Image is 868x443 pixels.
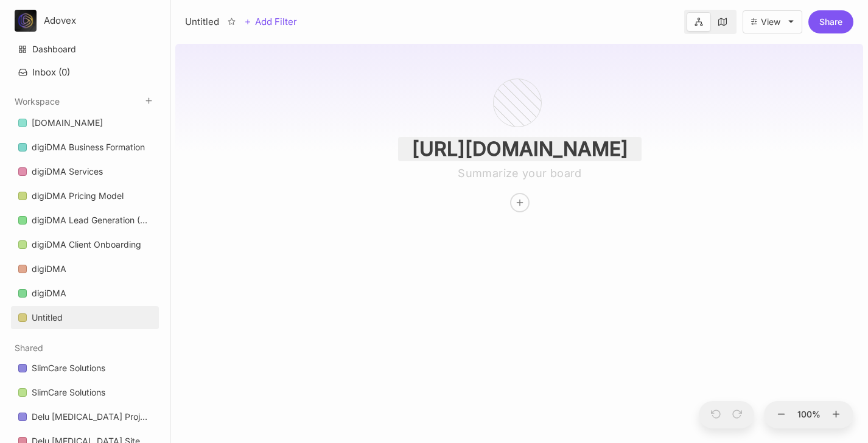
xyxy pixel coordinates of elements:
[11,405,159,428] a: Delu [MEDICAL_DATA] Project Management
[11,381,159,404] a: SlimCare Solutions
[15,10,155,32] button: Adovex
[32,262,66,276] div: digiDMA
[761,17,780,27] div: View
[794,401,824,429] button: 100%
[11,136,159,159] a: digiDMA Business Formation
[251,15,297,29] span: Add Filter
[32,189,124,203] div: digiDMA Pricing Model
[11,108,159,334] div: Workspace
[11,136,159,159] div: digiDMA Business Formation
[11,257,159,281] a: digiDMA
[244,15,297,29] button: Add Filter
[32,410,152,424] div: Delu [MEDICAL_DATA] Project Management
[11,357,159,380] a: SlimCare Solutions
[11,233,159,257] div: digiDMA Client Onboarding
[44,15,136,26] div: Adovex
[11,233,159,256] a: digiDMA Client Onboarding
[11,38,159,61] a: Dashboard
[32,237,141,252] div: digiDMA Client Onboarding
[15,343,43,353] button: Shared
[11,282,159,305] a: digiDMA
[32,385,105,400] div: SlimCare Solutions
[743,10,802,33] button: View
[11,160,159,183] a: digiDMA Services
[11,111,159,134] a: [DOMAIN_NAME]
[11,381,159,405] div: SlimCare Solutions
[11,184,159,208] a: digiDMA Pricing Model
[32,286,66,301] div: digiDMA
[11,61,159,83] button: Inbox (0)
[32,310,63,325] div: Untitled
[11,306,159,329] a: Untitled
[32,116,103,130] div: [DOMAIN_NAME]
[11,282,159,305] div: digiDMA
[32,140,145,155] div: digiDMA Business Formation
[11,184,159,208] div: digiDMA Pricing Model
[15,96,60,106] button: Workspace
[808,10,853,33] button: Share
[32,164,103,179] div: digiDMA Services
[11,209,159,232] a: digiDMA Lead Generation (Funnel)
[32,361,105,375] div: SlimCare Solutions
[185,15,219,29] div: Untitled
[32,213,152,228] div: digiDMA Lead Generation (Funnel)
